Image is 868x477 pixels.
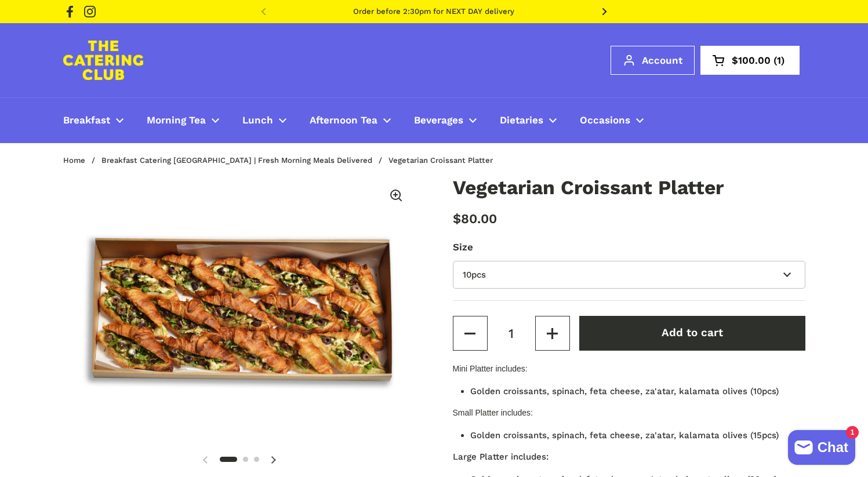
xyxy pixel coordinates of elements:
span: Beverages [414,114,463,128]
a: Home [63,156,85,165]
h1: Vegetarian Croissant Platter [453,178,805,198]
span: 1 [771,56,787,65]
a: Account [611,46,695,75]
button: Increase quantity [535,316,570,351]
inbox-online-store-chat: Shopify online store chat [785,430,859,468]
b: Small Platter includes: [453,408,533,417]
a: Morning Tea [135,107,231,134]
span: Morning Tea [147,114,206,128]
a: Dietaries [488,107,568,134]
a: Order before 2:30pm for NEXT DAY delivery [353,8,514,16]
span: Afternoon Tea [310,114,377,128]
a: Occasions [568,107,655,134]
a: Breakfast [52,107,135,134]
span: Lunch [242,114,273,128]
span: / [379,156,382,165]
span: Golden croissants, spinach, feta cheese, za'atar, kalamata olives (15pcs) [470,430,779,440]
label: Size [453,240,805,254]
b: Large Platter includes: [453,451,549,462]
span: Breakfast [63,114,110,128]
span: $100.00 [732,56,771,65]
a: Lunch [231,107,298,134]
b: Mini Platter includes: [453,364,528,373]
nav: breadcrumbs [63,156,507,165]
span: Dietaries [500,114,543,128]
button: Decrease quantity [453,316,488,351]
span: Add to cart [662,326,723,339]
span: Vegetarian Croissant Platter [388,156,493,165]
span: / [92,156,95,165]
img: Vegetarian Croissant Platter [63,178,416,442]
span: Golden croissants, spinach, feta cheese, za'atar, kalamata olives (10pcs) [470,386,779,396]
span: $80.00 [453,211,497,226]
img: The Catering Club [63,41,143,80]
a: Beverages [402,107,488,134]
button: Add to cart [579,316,805,351]
a: Afternoon Tea [298,107,402,134]
span: Occasions [580,114,630,128]
a: Breakfast Catering [GEOGRAPHIC_DATA] | Fresh Morning Meals Delivered [101,156,372,165]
